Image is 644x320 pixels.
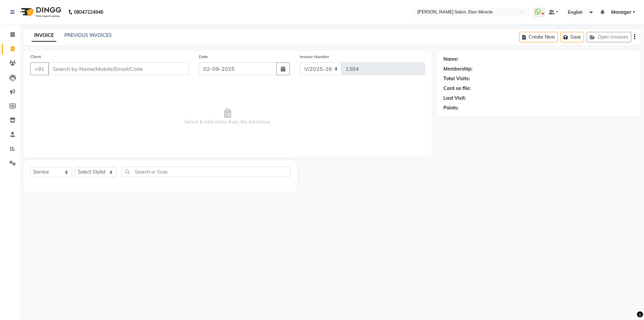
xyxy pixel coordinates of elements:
[519,32,558,42] button: Create New
[30,54,41,60] label: Client
[611,9,631,16] span: Manager
[443,85,471,92] div: Card on file:
[443,95,466,102] div: Last Visit:
[30,83,425,150] span: Select & add items from the list below
[587,32,631,42] button: Open Invoices
[560,32,584,42] button: Save
[443,56,459,63] div: Name:
[48,62,189,75] input: Search by Name/Mobile/Email/Code
[17,3,63,21] img: logo
[443,65,473,73] div: Membership:
[199,54,208,60] label: Date
[443,75,470,82] div: Total Visits:
[443,104,459,111] div: Points:
[32,30,56,42] a: INVOICE
[300,54,329,60] label: Invoice Number
[30,62,49,75] button: +91
[74,3,103,21] b: 08047224946
[64,32,112,38] a: PREVIOUS INVOICES
[122,167,290,177] input: Search or Scan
